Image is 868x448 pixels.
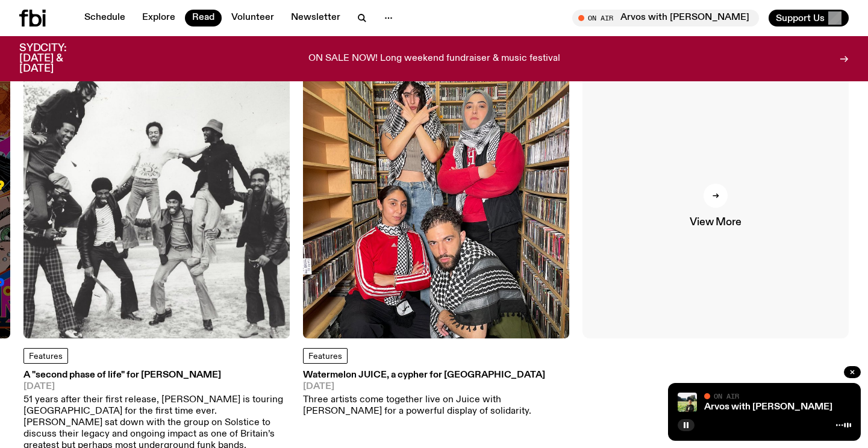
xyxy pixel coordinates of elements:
[19,43,96,74] h3: SYDCITY: [DATE] & [DATE]
[308,352,342,361] span: Features
[678,393,697,412] img: Bri is smiling and wearing a black t-shirt. She is standing in front of a lush, green field. Ther...
[29,352,63,361] span: Features
[185,10,222,26] a: Read
[23,348,68,364] a: Features
[303,371,569,417] a: Watermelon JUICE, a cypher for [GEOGRAPHIC_DATA][DATE]Three artists come together live on Juice w...
[23,72,290,338] img: The image is a black and white photo of the 8 members of the band Cymande standing outside. Some ...
[582,72,849,338] a: View More
[23,371,290,380] h3: A "second phase of life" for [PERSON_NAME]
[135,10,183,26] a: Explore
[23,382,290,391] span: [DATE]
[303,394,569,417] p: Three artists come together live on Juice with [PERSON_NAME] for a powerful display of solidarity.
[690,217,741,228] span: View More
[704,402,832,412] a: Arvos with [PERSON_NAME]
[308,54,560,64] p: ON SALE NOW! Long weekend fundraiser & music festival
[769,10,849,26] button: Support Us
[77,10,133,26] a: Schedule
[303,348,348,364] a: Features
[284,10,348,26] a: Newsletter
[572,10,759,26] button: On AirArvos with [PERSON_NAME]
[303,371,569,380] h3: Watermelon JUICE, a cypher for [GEOGRAPHIC_DATA]
[303,382,569,391] span: [DATE]
[714,392,739,400] span: On Air
[224,10,281,26] a: Volunteer
[776,13,825,23] span: Support Us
